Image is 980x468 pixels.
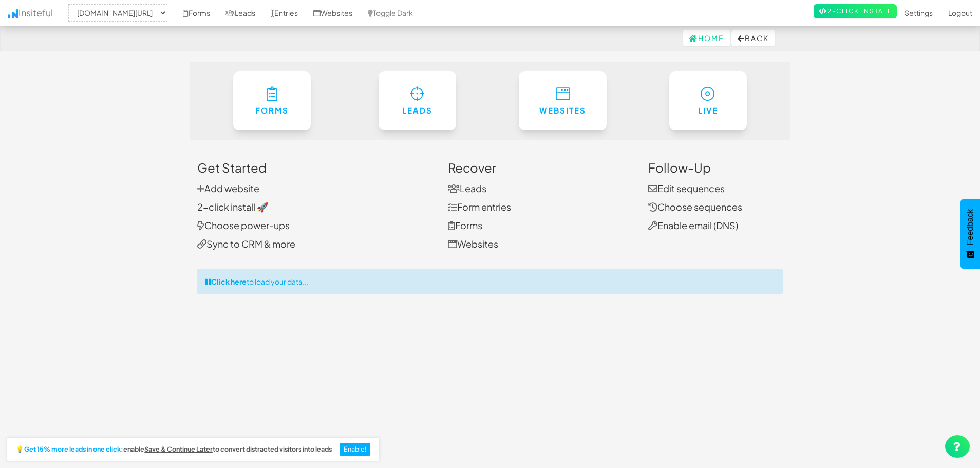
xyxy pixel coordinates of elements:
a: 2-click install 🚀 [197,201,268,213]
a: 2-Click Install [814,4,897,18]
h6: Live [690,106,727,115]
div: to load your data... [197,269,783,294]
button: Enable! [340,443,371,456]
h3: Recover [448,161,633,174]
a: Enable email (DNS) [648,219,738,231]
button: Feedback - Show survey [960,199,980,269]
h3: Follow-Up [648,161,783,174]
a: Websites [448,238,498,250]
a: Edit sequences [648,182,725,194]
button: Back [731,30,775,46]
a: Choose power-ups [197,219,290,231]
strong: Get 15% more leads in one click: [24,446,123,453]
h6: Leads [399,106,436,115]
h6: Forms [254,106,291,115]
span: Feedback [966,209,975,245]
u: Save & Continue Later [144,445,213,453]
strong: Click here [211,277,247,286]
h2: 💡 enable to convert distracted visitors into leads [16,446,332,453]
a: Forms [233,71,311,130]
a: Live [669,71,747,130]
a: Leads [448,182,486,194]
a: Save & Continue Later [144,446,213,453]
img: icon.png [8,9,18,18]
a: Choose sequences [648,201,742,213]
a: Sync to CRM & more [197,238,295,250]
a: Add website [197,182,259,194]
a: Leads [379,71,457,130]
a: Form entries [448,201,511,213]
h6: Websites [539,106,586,115]
h3: Get Started [197,161,432,174]
a: Websites [519,71,607,130]
a: Home [683,30,730,46]
a: Forms [448,219,482,231]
